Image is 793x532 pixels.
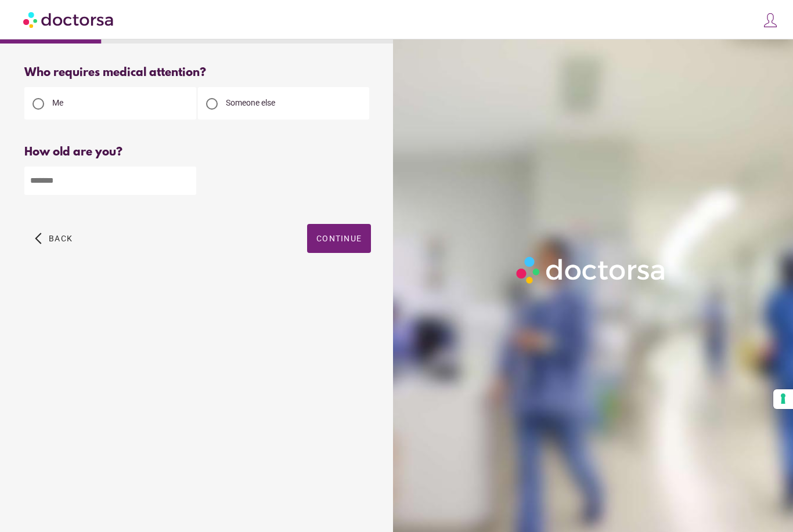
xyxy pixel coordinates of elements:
[24,66,371,79] div: Who requires medical attention?
[316,234,362,243] span: Continue
[226,98,275,107] span: Someone else
[24,146,371,159] div: How old are you?
[49,234,73,243] span: Back
[762,12,778,28] img: icons8-customer-100.png
[52,98,63,107] span: Me
[30,224,77,253] button: arrow_back_ios Back
[307,224,371,253] button: Continue
[773,389,793,409] button: Your consent preferences for tracking technologies
[23,6,115,32] img: Doctorsa.com
[512,252,671,288] img: Logo-Doctorsa-trans-White-partial-flat.png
